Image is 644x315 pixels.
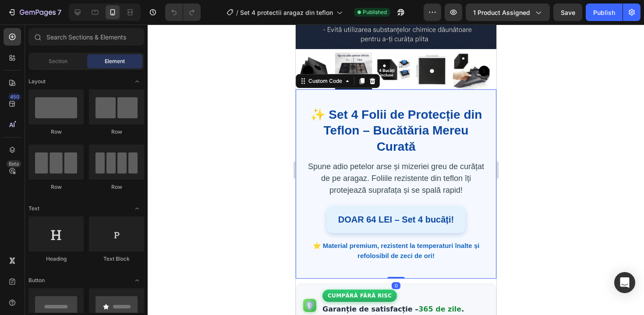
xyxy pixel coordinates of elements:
[553,4,582,21] button: Save
[57,7,61,18] p: 7
[89,255,144,263] div: Text Block
[28,128,84,136] div: Row
[130,273,144,287] span: Toggle open
[130,74,144,88] span: Toggle open
[105,57,125,65] span: Element
[28,28,144,46] input: Search Sections & Elements
[130,202,144,216] span: Toggle open
[593,8,615,17] div: Publish
[165,4,201,21] div: Undo/Redo
[28,276,45,284] span: Button
[240,8,333,17] span: Set 4 protectii aragaz din teflon
[473,8,530,17] span: 1 product assigned
[89,183,144,191] div: Row
[466,4,550,21] button: 1 product assigned
[363,8,387,16] span: Published
[8,93,21,100] div: 450
[89,128,144,136] div: Row
[28,78,46,85] span: Layout
[236,8,238,17] span: /
[4,4,65,21] button: 7
[614,272,635,293] div: Open Intercom Messenger
[28,183,84,191] div: Row
[49,57,67,65] span: Section
[27,290,172,297] div: Nu ești mulțumit? Îți returnăm banii. Fără întrebări.
[28,255,84,263] div: Heading
[28,205,39,212] span: Text
[7,160,21,167] div: Beta
[296,25,496,315] iframe: Design area
[586,4,623,21] button: Publish
[561,9,575,16] span: Save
